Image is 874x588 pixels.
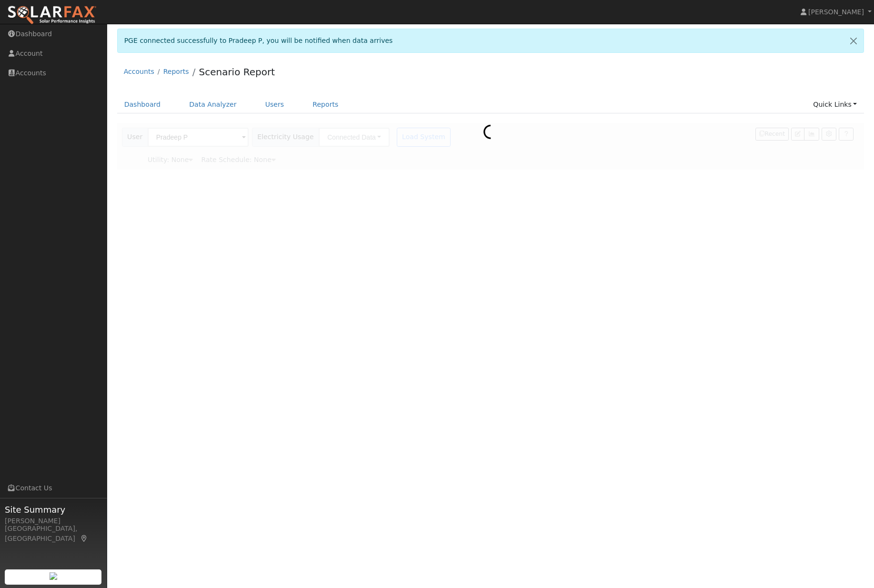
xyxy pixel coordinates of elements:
[305,96,345,113] a: Reports
[80,535,89,542] a: Map
[124,68,154,75] a: Accounts
[5,524,102,544] div: [GEOGRAPHIC_DATA], [GEOGRAPHIC_DATA]
[199,66,275,78] a: Scenario Report
[117,96,168,113] a: Dashboard
[7,5,97,25] img: SolarFax
[117,29,864,53] div: PGE connected successfully to Pradeep P, you will be notified when data arrives
[808,8,864,16] span: [PERSON_NAME]
[844,29,864,52] a: Close
[806,96,864,113] a: Quick Links
[5,503,102,516] span: Site Summary
[182,96,244,113] a: Data Analyzer
[258,96,291,113] a: Users
[50,572,57,580] img: retrieve
[5,516,102,526] div: [PERSON_NAME]
[163,68,189,75] a: Reports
